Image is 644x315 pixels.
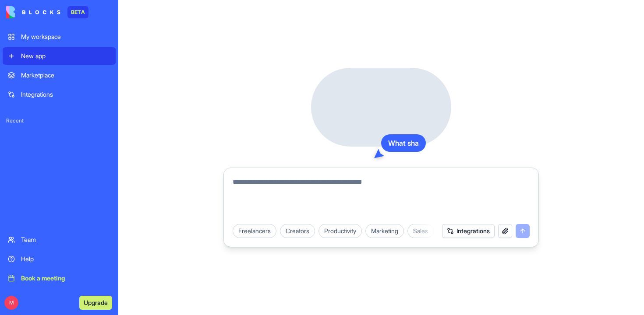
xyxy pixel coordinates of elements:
[365,224,404,238] div: Marketing
[4,296,18,310] span: M
[381,134,426,152] div: What sha
[3,47,116,65] a: New app
[3,269,116,287] a: Book a meeting
[21,235,110,244] div: Team
[67,6,88,18] div: BETA
[21,32,110,41] div: My workspace
[3,117,116,124] span: Recent
[407,224,434,238] div: Sales
[3,28,116,45] a: My workspace
[79,298,112,307] a: Upgrade
[21,52,110,60] div: New app
[79,296,112,310] button: Upgrade
[21,71,110,80] div: Marketplace
[21,90,110,99] div: Integrations
[233,224,276,238] div: Freelancers
[318,224,362,238] div: Productivity
[3,86,116,103] a: Integrations
[21,255,110,263] div: Help
[21,274,110,283] div: Book a meeting
[3,250,116,268] a: Help
[3,231,116,248] a: Team
[280,224,315,238] div: Creators
[6,6,60,18] img: logo
[6,6,88,18] a: BETA
[442,224,495,238] button: Integrations
[3,66,116,84] a: Marketplace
